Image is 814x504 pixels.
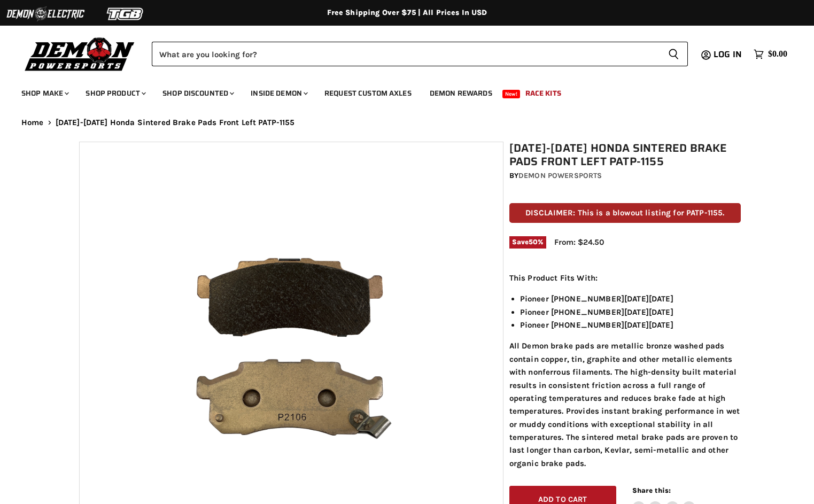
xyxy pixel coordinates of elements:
p: This Product Fits With: [509,272,741,284]
img: TGB Logo 2 [86,4,166,24]
a: Shop Make [13,82,75,104]
a: Demon Rewards [422,82,500,104]
button: Search [660,42,688,66]
h1: [DATE]-[DATE] Honda Sintered Brake Pads Front Left PATP-1155 [509,142,741,168]
a: Demon Powersports [518,171,602,180]
span: $0.00 [768,49,787,59]
a: Request Custom Axles [316,82,420,104]
span: Save % [509,236,546,248]
div: All Demon brake pads are metallic bronze washed pads contain copper, tin, graphite and other meta... [509,272,741,470]
li: Pioneer [PHONE_NUMBER][DATE][DATE] [520,292,741,305]
a: Home [21,118,44,127]
a: Shop Product [77,82,152,104]
li: Pioneer [PHONE_NUMBER][DATE][DATE] [520,319,741,331]
div: by [509,170,741,182]
span: From: $24.50 [554,237,604,247]
span: Share this: [632,486,671,494]
img: Demon Powersports [21,35,138,73]
span: [DATE]-[DATE] Honda Sintered Brake Pads Front Left PATP-1155 [56,118,295,127]
a: Race Kits [517,82,569,104]
li: Pioneer [PHONE_NUMBER][DATE][DATE] [520,306,741,319]
span: New! [502,90,521,98]
ul: Main menu [13,78,785,104]
span: Add to cart [538,495,587,504]
input: Search [152,42,660,66]
p: DISCLAIMER: This is a blowout listing for PATP-1155. [509,203,741,223]
span: 50 [529,238,538,246]
a: Inside Demon [243,82,314,104]
form: Product [152,42,688,66]
span: Log in [714,48,742,61]
a: Log in [709,50,748,59]
a: Shop Discounted [154,82,241,104]
a: $0.00 [748,46,793,62]
img: Demon Electric Logo 2 [5,4,86,24]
